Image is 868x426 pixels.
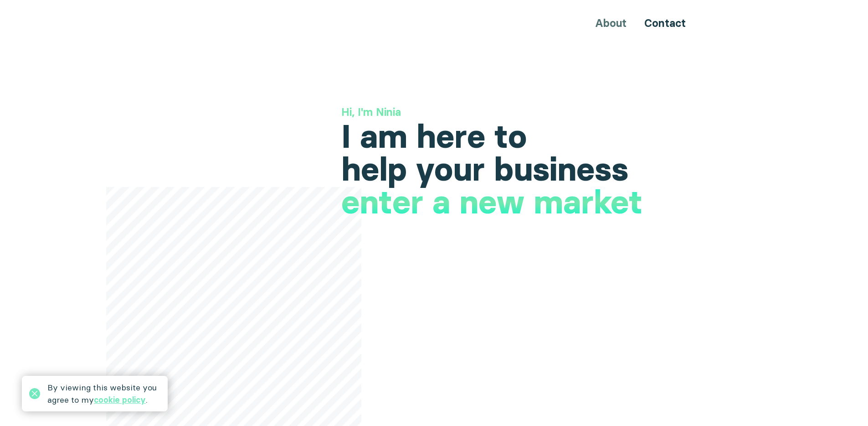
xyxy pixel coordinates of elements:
[47,381,160,406] div: By viewing this website you agree to my .
[94,395,146,405] a: cookie policy
[341,104,700,120] h3: Hi, I'm Ninia
[341,186,642,218] h1: enter a new market
[644,16,686,30] a: Contact
[341,120,700,186] h1: I am here to help your business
